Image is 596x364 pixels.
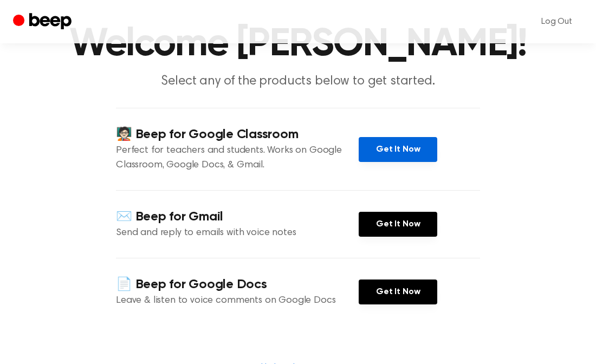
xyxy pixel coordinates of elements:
[116,294,359,308] p: Leave & listen to voice comments on Google Docs
[21,25,575,64] h1: Welcome [PERSON_NAME]!
[116,226,359,240] p: Send and reply to emails with voice notes
[359,212,437,237] a: Get It Now
[359,137,437,162] a: Get It Now
[530,9,583,35] a: Log Out
[116,208,359,226] h4: ✉️ Beep for Gmail
[13,11,74,32] a: Beep
[116,144,359,173] p: Perfect for teachers and students. Works on Google Classroom, Google Docs, & Gmail.
[90,73,506,90] p: Select any of the products below to get started.
[116,276,359,294] h4: 📄 Beep for Google Docs
[116,126,359,144] h4: 🧑🏻‍🏫 Beep for Google Classroom
[359,279,437,304] a: Get It Now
